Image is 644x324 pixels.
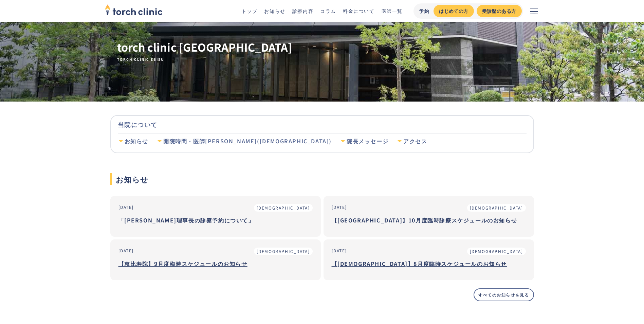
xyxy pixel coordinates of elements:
[439,7,468,15] div: はじめての方
[105,5,163,17] a: home
[110,173,534,185] h2: お知らせ
[332,204,347,210] div: [DATE]
[157,133,332,149] a: 開院時間・医師[PERSON_NAME]([DEMOGRAPHIC_DATA])
[324,196,534,237] a: [DATE][DEMOGRAPHIC_DATA]【[GEOGRAPHIC_DATA]】10月度臨時診療スケジュールのお知らせ
[163,138,332,145] div: 開院時間・医師[PERSON_NAME]([DEMOGRAPHIC_DATA])
[320,7,336,14] a: コラム
[403,138,427,145] div: アクセス
[118,133,148,149] a: お知らせ
[110,239,321,280] a: [DATE][DEMOGRAPHIC_DATA]【恵比寿院】9月度臨時スケジュールのお知らせ
[117,57,292,62] span: TORCH CLINIC EBISU
[482,7,516,15] div: 受診歴のある方
[470,248,523,254] div: [DEMOGRAPHIC_DATA]
[105,2,163,17] img: torch clinic
[347,138,388,145] div: 院長メッセージ
[257,248,310,254] div: [DEMOGRAPHIC_DATA]
[125,138,148,145] div: お知らせ
[118,248,134,254] div: [DATE]
[264,7,285,14] a: お知らせ
[332,258,526,269] h3: 【[DEMOGRAPHIC_DATA]】8月度臨時スケジュールのお知らせ
[332,248,347,254] div: [DATE]
[343,7,375,14] a: 料金について
[110,196,321,237] a: [DATE][DEMOGRAPHIC_DATA]「[PERSON_NAME]理事長の診察予約について」
[477,5,522,17] a: 受診歴のある方
[470,205,523,211] div: [DEMOGRAPHIC_DATA]
[474,288,534,301] a: すべてのお知らせを見る
[332,215,526,225] h3: 【[GEOGRAPHIC_DATA]】10月度臨時診療スケジュールのお知らせ
[397,133,427,149] a: アクセス
[382,7,403,14] a: 医師一覧
[419,7,429,15] div: 予約
[118,258,313,269] h3: 【恵比寿院】9月度臨時スケジュールのお知らせ
[324,239,534,280] a: [DATE][DEMOGRAPHIC_DATA]【[DEMOGRAPHIC_DATA]】8月度臨時スケジュールのお知らせ
[292,7,313,14] a: 診療内容
[434,5,474,17] a: はじめての方
[118,215,313,225] h3: 「[PERSON_NAME]理事長の診察予約について」
[118,204,134,210] div: [DATE]
[257,205,310,211] div: [DEMOGRAPHIC_DATA]
[340,133,388,149] a: 院長メッセージ
[117,40,292,62] h1: torch clinic [GEOGRAPHIC_DATA]
[118,116,527,133] div: 当院について
[242,7,258,14] a: トップ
